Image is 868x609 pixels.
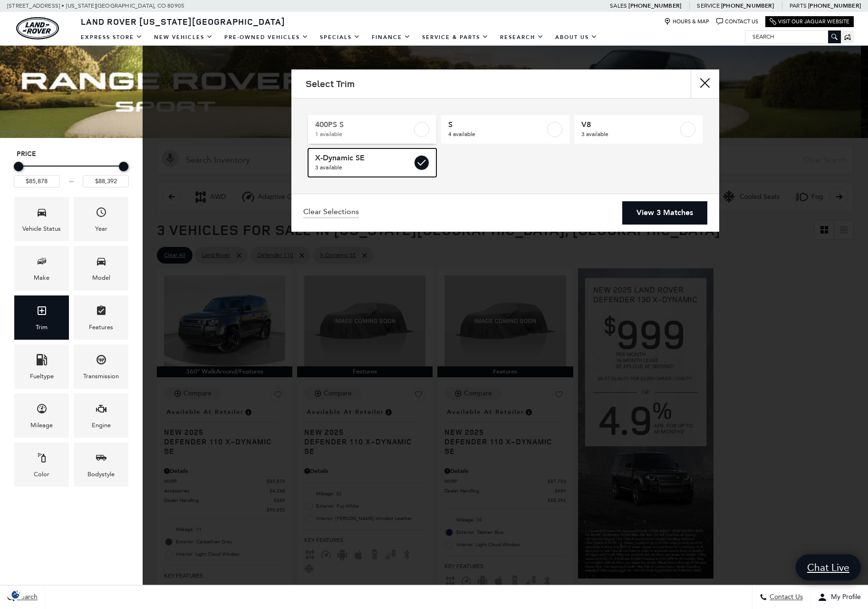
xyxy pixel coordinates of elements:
span: My Profile [827,593,861,601]
img: Opt-Out Icon [5,589,27,599]
span: S [448,120,545,129]
nav: Main Navigation [75,29,603,46]
div: Model [92,273,110,283]
span: Features [96,303,107,322]
span: Transmission [96,352,107,371]
div: ColorColor [14,442,69,487]
span: 3 available [581,129,678,139]
div: Mileage [30,420,53,431]
a: land-rover [16,17,59,39]
a: EXPRESS STORE [75,29,148,46]
a: Visit Our Jaguar Website [770,18,849,25]
div: Color [34,469,49,480]
div: Price [14,158,129,187]
a: Clear Selections [303,207,359,218]
div: TransmissionTransmission [74,344,128,389]
div: ModelModel [74,246,128,290]
span: Bodystyle [96,450,107,469]
a: View 3 Matches [622,201,707,225]
a: S4 available [441,115,569,144]
a: Pre-Owned Vehicles [219,29,314,46]
div: Maximum Price [119,162,128,171]
a: [STREET_ADDRESS] • [US_STATE][GEOGRAPHIC_DATA], CO 80905 [7,2,184,9]
div: Make [34,273,49,283]
span: Land Rover [US_STATE][GEOGRAPHIC_DATA] [81,16,285,27]
div: FueltypeFueltype [14,344,69,389]
span: Sales [610,2,627,9]
img: Land Rover [16,17,59,39]
a: Chat Live [796,554,861,580]
span: Engine [96,401,107,420]
a: Contact Us [716,18,758,25]
span: 1 available [315,129,412,139]
div: VehicleVehicle Status [14,197,69,241]
a: V83 available [574,115,703,144]
div: Trim [36,322,48,333]
div: BodystyleBodystyle [74,442,128,487]
div: Minimum Price [14,162,23,171]
section: Click to Open Cookie Consent Modal [5,589,27,599]
span: Vehicle [36,204,48,224]
div: Engine [92,420,111,431]
span: X-Dynamic SE [315,153,412,163]
span: Color [36,450,48,469]
div: Year [95,224,107,234]
div: YearYear [74,197,128,241]
span: 4 available [448,129,545,139]
a: New Vehicles [148,29,219,46]
span: Year [96,204,107,224]
a: 400PS S1 available [308,115,436,144]
span: Mileage [36,401,48,420]
h5: Price [17,150,126,158]
a: About Us [550,29,603,46]
input: Maximum [83,175,129,187]
a: Land Rover [US_STATE][GEOGRAPHIC_DATA] [75,16,291,27]
div: Features [89,322,113,333]
input: Search [745,31,840,42]
span: Service [697,2,719,9]
a: Specials [314,29,366,46]
a: Hours & Map [664,18,709,25]
div: EngineEngine [74,393,128,438]
a: Finance [366,29,416,46]
span: Parts [790,2,807,9]
input: Minimum [14,175,60,187]
span: Chat Live [802,561,854,574]
div: Transmission [83,371,119,382]
span: V8 [581,120,678,129]
button: close [691,69,719,98]
span: 3 available [315,163,412,172]
div: MileageMileage [14,393,69,438]
div: MakeMake [14,246,69,290]
a: X-Dynamic SE3 available [308,148,436,177]
button: Open user profile menu [810,585,868,609]
a: Research [494,29,550,46]
a: Service & Parts [416,29,494,46]
span: Model [96,253,107,273]
a: [PHONE_NUMBER] [721,2,774,10]
span: 400PS S [315,120,412,129]
div: Vehicle Status [22,224,61,234]
div: FeaturesFeatures [74,295,128,340]
div: TrimTrim [14,295,69,340]
a: [PHONE_NUMBER] [628,2,681,10]
span: Fueltype [36,352,48,371]
span: Make [36,253,48,273]
div: Bodystyle [87,469,115,480]
span: Contact Us [767,593,803,601]
h2: Select Trim [306,79,355,89]
div: Fueltype [30,371,54,382]
span: Trim [36,303,48,322]
a: [PHONE_NUMBER] [808,2,861,10]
